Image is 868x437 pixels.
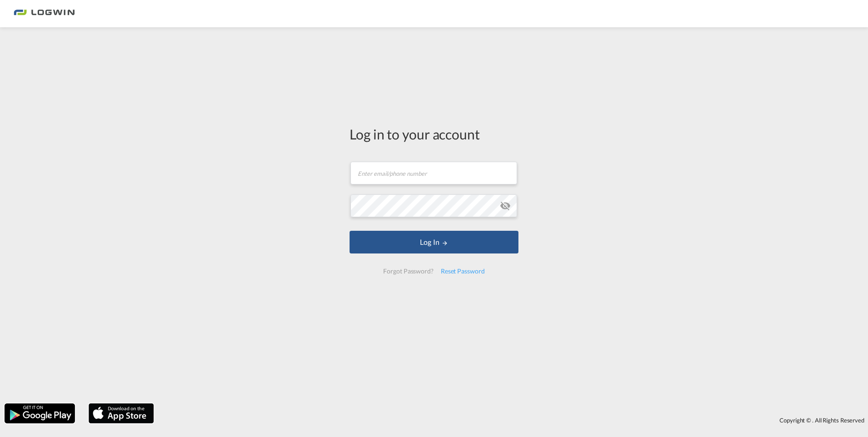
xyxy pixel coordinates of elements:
[437,263,488,279] div: Reset Password
[14,4,75,24] img: bc73a0e0d8c111efacd525e4c8ad7d32.png
[350,162,517,184] input: Enter email/phone number
[158,412,868,428] div: Copyright © . All Rights Reserved
[350,124,518,144] div: Log in to your account
[500,200,511,211] md-icon: icon-eye-off
[350,231,518,253] button: LOGIN
[4,402,76,424] img: google.png
[88,402,155,424] img: apple.png
[380,263,437,279] div: Forgot Password?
